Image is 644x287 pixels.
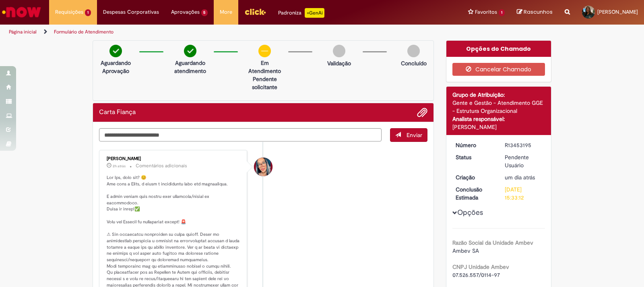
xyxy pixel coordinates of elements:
div: Opções do Chamado [446,41,551,57]
span: 07.526.557/0114-97 [452,271,500,279]
time: 27/08/2025 15:33:08 [505,174,535,181]
div: Padroniza [278,8,324,18]
div: 27/08/2025 15:33:08 [505,173,542,181]
span: 2h atrás [113,164,126,168]
p: Concluído [401,59,427,67]
span: Ambev SA [452,247,479,254]
span: Aprovações [171,8,200,16]
span: um dia atrás [505,174,535,181]
span: Despesas Corporativas [103,8,159,16]
span: Requisições [55,8,83,16]
div: Maira Priscila Da Silva Arnaldo [254,158,272,176]
span: Rascunhos [524,8,553,16]
img: click_logo_yellow_360x200.png [244,6,266,18]
span: Enviar [407,131,422,139]
p: Validação [327,59,351,67]
div: Grupo de Atribuição: [452,91,545,99]
ul: Trilhas de página [6,25,423,40]
button: Cancelar Chamado [452,63,545,76]
div: Analista responsável: [452,115,545,123]
span: [PERSON_NAME] [597,8,638,15]
dt: Criação [450,173,499,181]
b: CNPJ Unidade Ambev [452,263,509,270]
div: Gente e Gestão - Atendimento GGE - Estrutura Organizacional [452,99,545,115]
a: Formulário de Atendimento [54,29,114,35]
img: img-circle-grey.png [333,45,345,57]
span: 1 [85,9,91,16]
img: ServiceNow [1,4,42,20]
p: Pendente solicitante [245,75,284,91]
img: check-circle-green.png [184,45,196,57]
img: check-circle-green.png [109,45,122,57]
b: Razão Social da Unidade Ambev [452,239,533,246]
dt: Conclusão Estimada [450,185,499,202]
span: 5 [201,9,208,16]
button: Adicionar anexos [417,107,427,118]
h2: Carta Fiança Histórico de tíquete [99,109,136,116]
p: +GenAi [305,8,324,18]
a: Rascunhos [517,8,553,16]
dt: Status [450,153,499,161]
div: R13453195 [505,141,542,149]
div: Pendente Usuário [505,153,542,169]
div: [DATE] 15:33:12 [505,185,542,202]
span: More [220,8,232,16]
dt: Número [450,141,499,149]
div: [PERSON_NAME] [452,123,545,131]
span: Favoritos [475,8,497,16]
button: Enviar [390,128,427,142]
p: Em Atendimento [245,59,284,75]
span: 1 [499,9,505,16]
p: Aguardando atendimento [171,59,210,75]
textarea: Digite sua mensagem aqui... [99,128,382,142]
img: circle-minus.png [258,45,271,57]
small: Comentários adicionais [136,162,187,169]
p: Aguardando Aprovação [96,59,135,75]
img: img-circle-grey.png [407,45,420,57]
a: Página inicial [9,29,37,35]
div: [PERSON_NAME] [107,156,241,161]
